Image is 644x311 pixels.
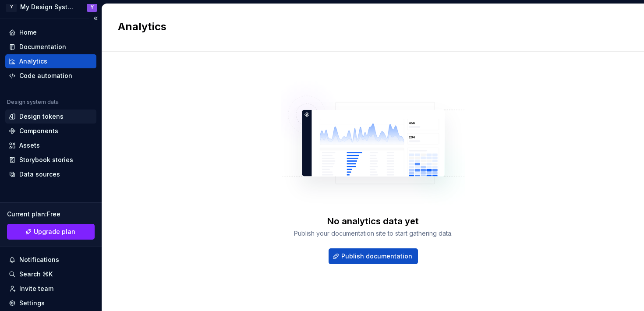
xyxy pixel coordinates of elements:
[19,255,59,264] div: Notifications
[327,215,419,227] div: No analytics data yet
[5,138,96,152] a: Assets
[19,155,73,164] div: Storybook stories
[19,284,53,293] div: Invite team
[329,248,418,264] button: Publish documentation
[5,296,96,310] a: Settings
[19,42,66,51] div: Documentation
[20,3,76,11] div: My Design System
[5,54,96,68] a: Analytics
[5,167,96,181] a: Data sources
[19,127,58,135] div: Components
[19,112,64,121] div: Design tokens
[341,252,412,261] span: Publish documentation
[19,71,72,80] div: Code automation
[19,170,60,179] div: Data sources
[5,124,96,138] a: Components
[5,253,96,267] button: Notifications
[7,99,59,106] div: Design system data
[91,4,94,11] div: Y
[6,2,17,12] div: Y
[5,153,96,167] a: Storybook stories
[5,110,96,124] a: Design tokens
[5,267,96,281] button: Search ⌘K
[5,25,96,39] a: Home
[5,69,96,83] a: Code automation
[5,40,96,54] a: Documentation
[89,12,102,25] button: Collapse sidebar
[5,282,96,296] a: Invite team
[7,210,95,219] div: Current plan : Free
[19,141,40,150] div: Assets
[118,20,618,34] h2: Analytics
[19,28,37,37] div: Home
[19,299,45,307] div: Settings
[34,227,75,236] span: Upgrade plan
[294,229,453,238] div: Publish your documentation site to start gathering data.
[19,270,53,279] div: Search ⌘K
[7,224,95,240] a: Upgrade plan
[19,57,47,66] div: Analytics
